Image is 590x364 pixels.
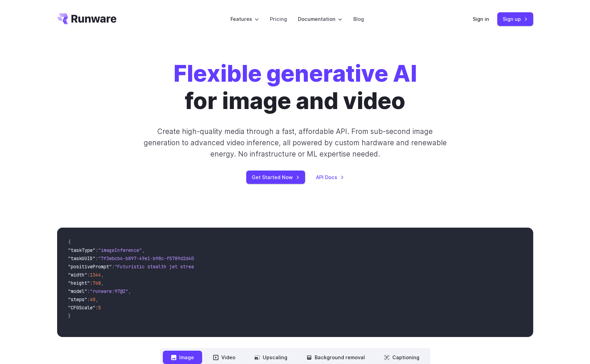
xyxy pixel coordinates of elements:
span: : [90,280,93,286]
label: Documentation [298,15,342,23]
span: : [87,272,90,278]
a: Go to / [57,13,117,24]
button: Video [205,351,244,364]
span: "runware:97@2" [90,288,128,294]
span: "7f3ebcb6-b897-49e1-b98c-f5789d2d40d7" [98,255,202,261]
span: , [128,288,131,294]
span: , [101,272,104,278]
span: 1344 [90,272,101,278]
button: Upscaling [246,351,296,364]
p: Create high-quality media through a fast, affordable API. From sub-second image generation to adv... [143,126,447,160]
span: "steps" [68,296,87,302]
button: Image [163,351,202,364]
span: { [68,239,71,245]
strong: Flexible generative AI [173,60,417,87]
span: "positivePrompt" [68,264,112,270]
span: "model" [68,288,87,294]
span: "taskType" [68,247,95,253]
span: : [87,288,90,294]
span: } [68,313,71,319]
span: "CFGScale" [68,305,95,311]
span: , [101,280,104,286]
button: Captioning [376,351,428,364]
button: Background removal [298,351,373,364]
span: "Futuristic stealth jet streaking through a neon-lit cityscape with glowing purple exhaust" [115,264,364,270]
span: 5 [98,305,101,311]
span: : [95,305,98,311]
span: , [95,296,98,302]
span: , [142,247,145,253]
a: Pricing [270,15,287,23]
h1: for image and video [173,60,417,115]
span: : [87,296,90,302]
span: : [95,247,98,253]
span: "taskUUID" [68,255,95,261]
span: 40 [90,296,95,302]
a: Blog [353,15,364,23]
span: : [112,264,115,270]
a: Get Started Now [246,171,305,184]
span: : [95,255,98,261]
span: 768 [93,280,101,286]
label: Features [231,15,259,23]
a: Sign in [473,15,489,23]
span: "height" [68,280,90,286]
a: API Docs [316,173,344,181]
span: "imageInference" [98,247,142,253]
a: Sign up [497,12,533,26]
span: "width" [68,272,87,278]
